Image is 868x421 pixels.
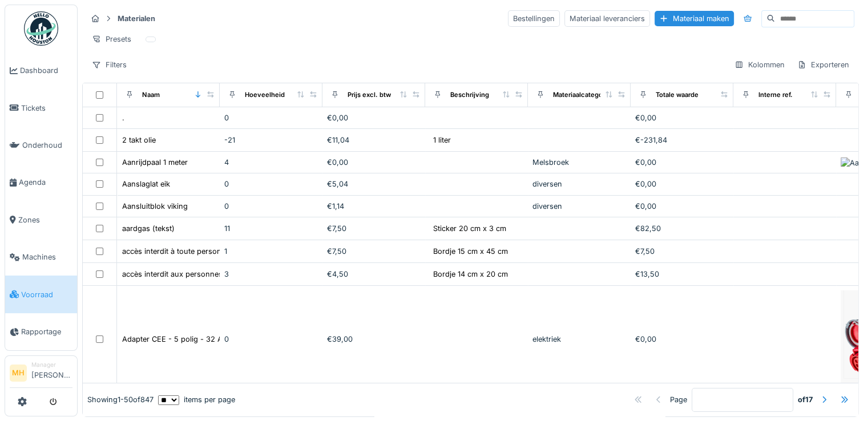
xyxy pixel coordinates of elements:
div: Manager [31,361,72,369]
div: Aansluitblok viking [122,201,188,212]
li: MH [10,365,27,382]
div: Aanrijdpaal 1 meter [122,157,188,168]
a: Dashboard [5,52,77,89]
div: Materiaalcategorie [553,90,611,100]
span: Zones [18,214,72,225]
div: 0 [224,179,318,189]
div: Sticker 20 cm x 3 cm [433,223,506,234]
div: Bordje 14 cm x 20 cm [433,269,508,280]
strong: of 17 [798,395,813,406]
div: Page [670,395,687,406]
a: Onderhoud [5,127,77,164]
div: diversen [532,179,626,189]
div: Exporteren [792,56,854,73]
div: €7,50 [327,246,421,257]
div: Naam [142,90,160,100]
div: 11 [224,223,318,234]
div: Filters [87,56,132,73]
div: Materiaal maken [655,11,734,26]
span: Onderhoud [22,140,72,151]
div: accès interdit à toute personne étrangère au service (pictogramme + texte) [122,246,382,257]
span: Rapportage [21,326,72,337]
div: 2 takt olie [122,135,156,145]
div: €7,50 [635,246,729,257]
div: €4,50 [327,269,421,280]
div: 0 [224,112,318,123]
div: 0 [224,334,318,345]
div: -21 [224,135,318,145]
div: aardgas (tekst) [122,223,175,234]
div: €0,00 [327,157,421,168]
div: €5,04 [327,179,421,189]
a: Zones [5,201,77,238]
div: 1 [224,246,318,257]
a: Rapportage [5,313,77,350]
div: €-231,84 [635,135,729,145]
span: Agenda [19,177,72,188]
div: €39,00 [327,334,421,345]
div: 1 liter [433,135,451,145]
div: €0,00 [635,334,729,345]
div: 4 [224,157,318,168]
div: €0,00 [635,179,729,189]
a: Voorraad [5,276,77,313]
strong: Materialen [113,13,160,24]
div: €0,00 [635,112,729,123]
div: accès interdit aux personnes non autorisées (pictogramme + texte) [122,269,356,280]
div: €11,04 [327,135,421,145]
div: €13,50 [635,269,729,280]
span: Tickets [21,103,72,114]
div: Interne ref. [758,90,793,100]
span: Machines [22,252,72,262]
div: Melsbroek [532,157,626,168]
a: Agenda [5,164,77,201]
div: Totale waarde [656,90,699,100]
div: items per page [158,395,235,406]
div: 3 [224,269,318,280]
div: Hoeveelheid [245,90,285,100]
div: €0,00 [635,157,729,168]
div: €0,00 [327,112,421,123]
span: Dashboard [20,65,72,76]
div: Presets [87,31,136,47]
div: €1,14 [327,201,421,212]
div: diversen [532,201,626,212]
div: Showing 1 - 50 of 847 [87,395,154,406]
a: Tickets [5,89,77,126]
li: [PERSON_NAME] [31,361,72,385]
div: Beschrijving [450,90,489,100]
div: Adapter CEE - 5 polig - 32 Amp [122,334,233,345]
div: Prijs excl. btw [348,90,391,100]
a: Machines [5,238,77,276]
img: Badge_color-CXgf-gQk.svg [24,11,58,46]
div: Materiaal leveranciers [564,10,650,27]
a: MH Manager[PERSON_NAME] [10,361,72,388]
div: elektriek [532,334,626,345]
div: €0,00 [635,201,729,212]
span: Voorraad [21,289,72,300]
div: €82,50 [635,223,729,234]
div: . [122,112,124,123]
div: Kolommen [729,56,790,73]
div: Bestellingen [508,10,560,27]
div: Bordje 15 cm x 45 cm [433,246,508,257]
div: 0 [224,201,318,212]
div: Aanslaglat eik [122,179,170,189]
div: €7,50 [327,223,421,234]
